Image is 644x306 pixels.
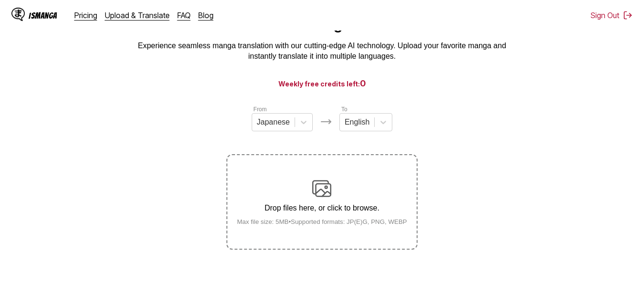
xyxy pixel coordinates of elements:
a: Pricing [74,11,97,20]
p: Drop files here, or click to browse. [229,204,415,212]
div: IsManga [29,11,57,20]
img: IsManga Logo [11,8,25,21]
label: To [341,106,348,113]
a: FAQ [177,11,191,20]
a: IsManga LogoIsManga [11,8,74,23]
a: Blog [198,11,214,20]
button: Sign Out [591,11,633,20]
h3: Weekly free credits left: [23,77,621,89]
small: Max file size: 5MB • Supported formats: JP(E)G, PNG, WEBP [229,218,415,225]
img: Sign out [623,11,633,20]
a: Upload & Translate [105,11,170,20]
span: 0 [360,78,366,88]
label: From [254,106,267,113]
p: Experience seamless manga translation with our cutting-edge AI technology. Upload your favorite m... [132,41,513,62]
img: Languages icon [320,116,332,127]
